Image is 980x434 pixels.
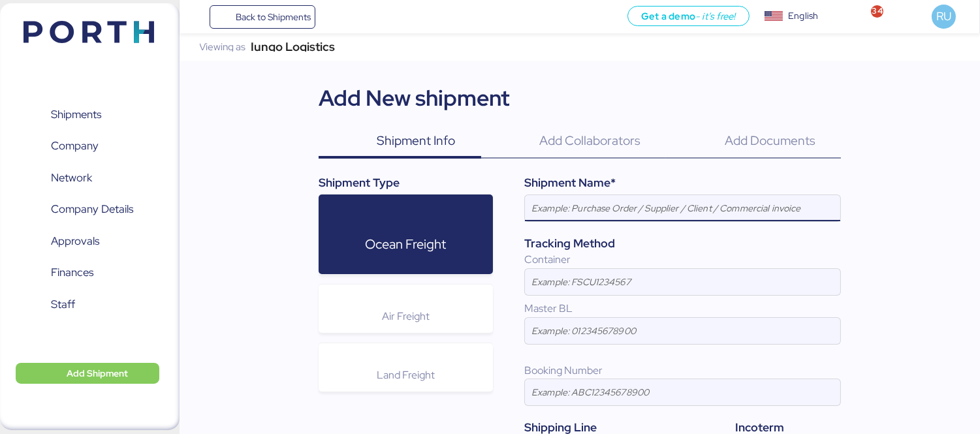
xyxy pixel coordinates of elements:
span: Ocean Freight [365,236,446,253]
input: Example: FSCU1234567 [525,269,840,295]
span: Network [51,168,92,187]
button: Add Shipment [16,363,159,384]
a: Back to Shipments [210,5,316,29]
span: Land Freight [377,368,435,382]
span: Add Documents [725,132,815,149]
span: Staff [51,295,75,314]
span: Booking Number [524,364,603,377]
span: Approvals [51,232,99,251]
span: Shipment Info [377,132,456,149]
div: Viewing as [200,42,246,52]
a: Approvals [8,226,160,256]
span: Shipments [51,105,101,124]
a: Staff [8,289,160,319]
span: Add Collaborators [539,132,640,149]
span: RU [936,8,951,25]
input: Example: ABC12345678900 [525,379,840,405]
div: Shipment Name* [524,174,841,191]
span: Add Shipment [67,365,128,381]
span: Container [524,253,571,266]
input: Example: Purchase Order / Supplier / Client / Commercial invoice [525,195,840,221]
a: Network [8,163,160,193]
div: Shipment Type [319,174,493,191]
span: Company [51,136,99,155]
div: Add New shipment [319,82,510,114]
span: Finances [51,263,93,282]
input: Example: 012345678900 [525,318,840,344]
span: Air Freight [382,309,430,323]
button: Menu [187,6,210,28]
div: Tracking Method [524,235,841,252]
span: Master BL [524,302,573,315]
a: Company Details [8,194,160,225]
span: Back to Shipments [236,9,311,25]
a: Finances [8,258,160,288]
a: Company [8,131,160,161]
a: Shipments [8,99,160,129]
span: Company Details [51,200,133,219]
div: English [788,9,818,23]
div: Iungo Logistics [251,42,335,52]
